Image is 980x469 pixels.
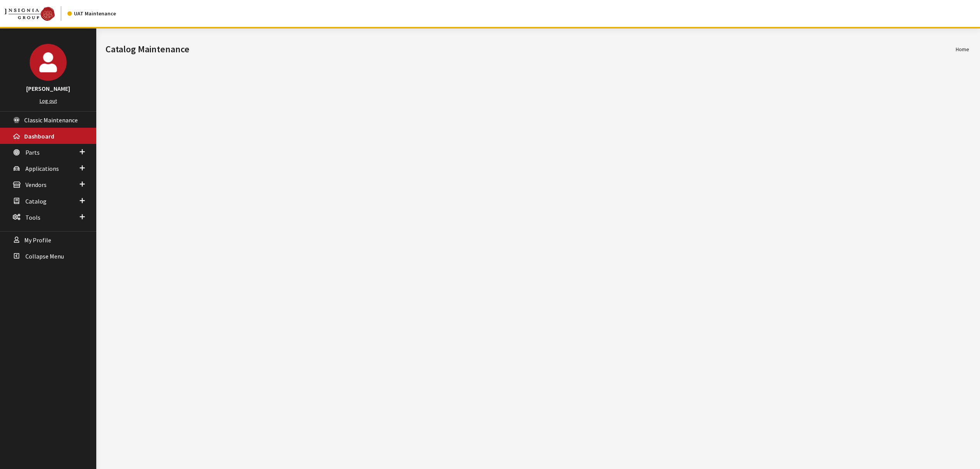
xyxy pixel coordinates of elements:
[25,165,59,172] span: Applications
[24,116,78,124] span: Classic Maintenance
[40,97,57,104] a: Log out
[25,181,47,189] span: Vendors
[24,132,54,140] span: Dashboard
[5,7,55,21] img: Catalog Maintenance
[956,45,969,53] li: Home
[8,84,89,93] h3: [PERSON_NAME]
[25,149,40,156] span: Parts
[25,252,64,260] span: Collapse Menu
[30,44,67,81] img: John Swartwout
[67,10,116,18] div: UAT Maintenance
[24,236,51,244] span: My Profile
[25,214,40,221] span: Tools
[25,197,47,205] span: Catalog
[5,6,67,21] a: Insignia Group logo
[106,42,956,56] h1: Catalog Maintenance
